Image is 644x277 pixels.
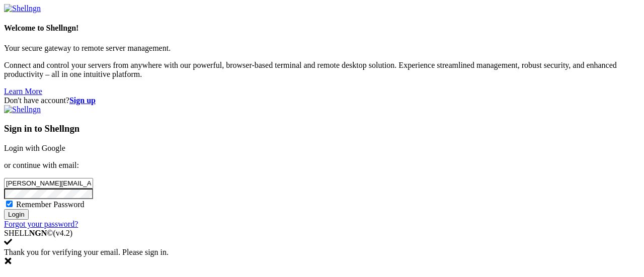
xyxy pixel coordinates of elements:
a: Forgot your password? [4,220,78,228]
p: Your secure gateway to remote server management. [4,44,640,53]
a: Sign up [69,96,96,105]
img: Shellngn [4,4,41,13]
a: Login with Google [4,144,65,152]
input: Remember Password [6,201,13,207]
h4: Welcome to Shellngn! [4,24,640,33]
h3: Sign in to Shellngn [4,123,640,134]
div: Don't have account? [4,96,640,105]
b: NGN [29,229,47,237]
span: SHELL © [4,229,72,237]
span: Remember Password [16,200,85,209]
img: Shellngn [4,105,41,114]
a: Learn More [4,87,42,96]
div: Dismiss this notification [4,257,640,267]
span: 4.2.0 [53,229,73,237]
p: or continue with email: [4,161,640,170]
input: Email address [4,178,93,189]
div: Thank you for verifying your email. Please sign in. [4,248,640,267]
p: Connect and control your servers from anywhere with our powerful, browser-based terminal and remo... [4,61,640,79]
input: Login [4,209,29,220]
